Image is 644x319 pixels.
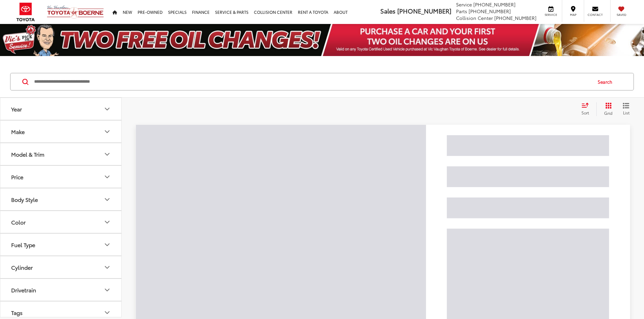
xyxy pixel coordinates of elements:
div: Cylinder [103,263,111,271]
span: Sales [380,6,396,15]
div: Color [11,219,26,225]
div: Price [103,173,111,181]
button: PricePrice [0,166,122,188]
button: Grid View [596,102,618,116]
span: [PHONE_NUMBER] [397,6,451,15]
div: Body Style [103,195,111,204]
span: Parts [456,8,467,15]
button: YearYear [0,98,122,120]
div: Make [103,128,111,136]
div: Price [11,174,23,180]
button: CylinderCylinder [0,256,122,278]
div: Fuel Type [103,241,111,249]
button: Model & TrimModel & Trim [0,143,122,165]
span: List [623,110,629,115]
button: Search [591,73,622,90]
span: [PHONE_NUMBER] [494,15,536,21]
div: Year [11,106,22,112]
button: List View [618,102,635,116]
span: [PHONE_NUMBER] [473,1,516,8]
div: Tags [103,309,111,317]
span: [PHONE_NUMBER] [469,8,511,15]
div: Tags [11,309,23,316]
div: Model & Trim [11,151,44,157]
img: Vic Vaughan Toyota of Boerne [47,5,104,19]
div: Drivetrain [11,287,36,293]
div: Model & Trim [103,150,111,158]
button: ColorColor [0,211,122,233]
div: Fuel Type [11,241,35,248]
span: Collision Center [456,15,493,21]
div: Year [103,105,111,113]
span: Saved [614,12,629,17]
button: MakeMake [0,121,122,142]
button: Body StyleBody Style [0,188,122,210]
span: Sort [581,110,589,115]
button: Fuel TypeFuel Type [0,234,122,256]
span: Map [566,12,580,17]
span: Service [456,1,472,8]
div: Cylinder [11,264,33,270]
div: Make [11,128,25,135]
span: Service [543,12,558,17]
input: Search by Make, Model, or Keyword [33,74,591,90]
span: Contact [588,12,603,17]
button: DrivetrainDrivetrain [0,279,122,301]
div: Color [103,218,111,226]
span: Grid [604,110,613,116]
div: Body Style [11,196,38,203]
button: Select sort value [578,102,596,116]
div: Drivetrain [103,286,111,294]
